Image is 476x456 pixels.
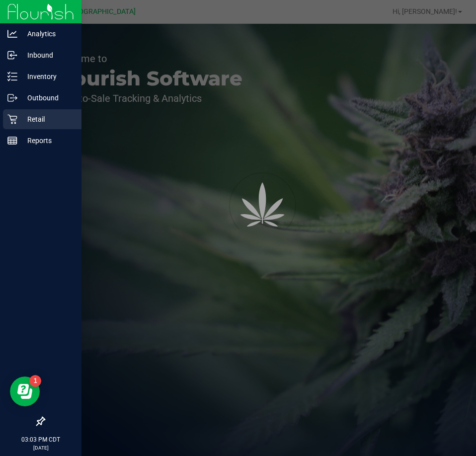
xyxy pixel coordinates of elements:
[7,93,17,103] inline-svg: Outbound
[7,114,17,124] inline-svg: Retail
[7,50,17,60] inline-svg: Inbound
[17,113,77,125] p: Retail
[7,72,17,81] inline-svg: Inventory
[17,28,77,40] p: Analytics
[4,444,77,452] p: [DATE]
[4,435,77,444] p: 03:03 PM CDT
[17,49,77,61] p: Inbound
[7,29,17,39] inline-svg: Analytics
[29,375,41,387] iframe: Resource center unread badge
[17,135,77,147] p: Reports
[17,92,77,104] p: Outbound
[7,136,17,146] inline-svg: Reports
[17,71,77,82] p: Inventory
[10,377,40,406] iframe: Resource center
